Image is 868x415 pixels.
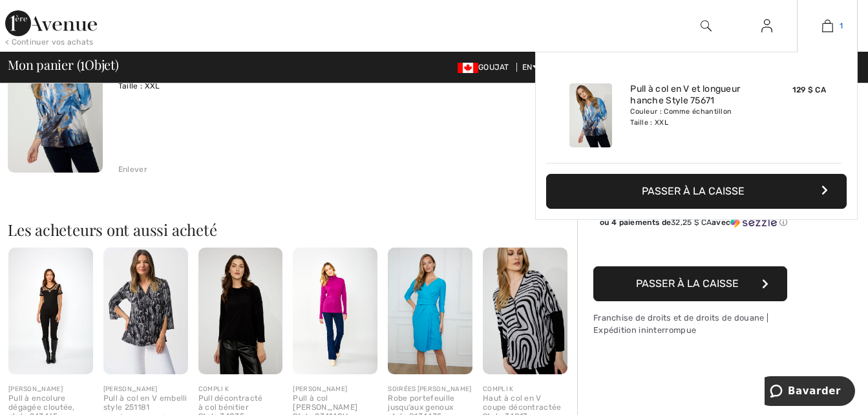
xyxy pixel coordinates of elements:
[8,222,577,237] h2: Les acheteurs ont aussi acheté
[8,30,103,173] img: Pull à col en V et longueur hanche Style 75671
[388,248,472,374] img: Robe portefeuille jusqu’aux genoux style 8134435
[569,83,612,147] img: Pull à col en V et longueur hanche Style 75671
[85,56,119,73] font: Objet)
[8,248,93,374] img: Pull à encolure dégagée cloutée, style 243465u
[5,36,94,48] div: < Continuer vos achats
[636,277,739,290] span: Passer à la caisse
[798,18,857,34] a: 1
[483,385,567,394] div: COMPLI K
[458,63,514,72] span: GOUJAT
[822,18,833,34] img: Mon sac
[630,107,757,127] div: Couleur : Comme échantillon Taille : XXL
[630,83,757,107] a: Pull à col en V et longueur hanche Style 75671
[546,174,847,209] button: Passer à la caisse
[388,385,472,394] div: SOIRÉES [PERSON_NAME]
[792,85,826,94] span: 129 $ CA
[8,56,80,73] font: Mon panier (
[8,385,93,394] div: [PERSON_NAME]
[198,385,283,394] div: COMPLI K
[701,18,712,34] img: Rechercher sur le site Web
[751,18,783,34] a: Sign In
[765,376,855,409] iframe: Opens a widget where you can chat to one of our agents
[103,385,188,394] div: [PERSON_NAME]
[840,20,843,32] span: 1
[198,248,283,374] img: Pull décontracté à col bénitier Style 34035
[593,312,787,336] div: Franchise de droits et de droits de douane | Expédition ininterrompue
[458,63,478,73] img: Dollar canadien
[761,18,772,34] img: Mes infos
[103,248,188,374] img: Pull à col en V embelli style 251181
[642,185,745,197] font: Passer à la caisse
[103,394,188,412] div: Pull à col en V embelli style 251181
[483,248,567,374] img: Haut à col en V coupe décontractée Style 34017
[522,63,533,72] font: EN
[593,266,787,301] button: Passer à la caisse
[293,248,377,374] img: Pull à col roulé rayé Style 234140U
[293,385,377,394] div: [PERSON_NAME]
[80,55,85,72] span: 1
[5,10,97,36] img: 1ère Avenue
[118,164,147,175] div: Enlever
